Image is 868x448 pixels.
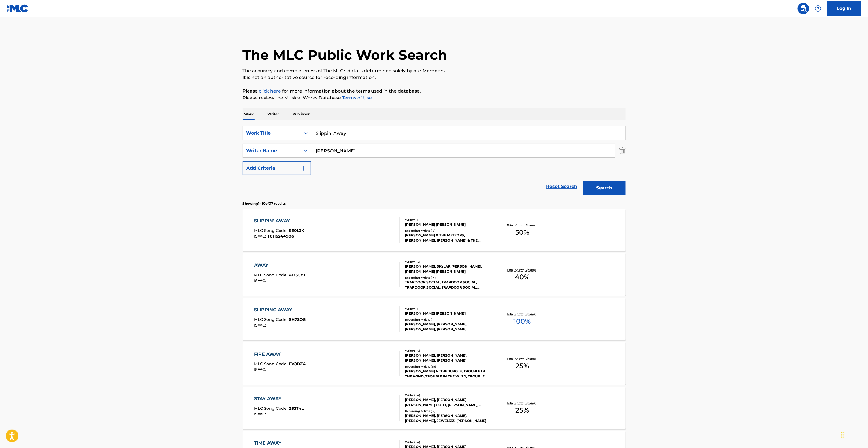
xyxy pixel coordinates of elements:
div: Writers ( 1 ) [405,218,490,222]
div: Writers ( 4 ) [405,349,490,353]
span: 100 % [514,316,531,327]
div: [PERSON_NAME], [PERSON_NAME], [PERSON_NAME], JEWEL333, [PERSON_NAME] [405,413,490,423]
div: [PERSON_NAME], SKYLAR [PERSON_NAME], [PERSON_NAME] [PERSON_NAME] [405,264,490,274]
span: SE0L3K [289,228,304,233]
a: FIRE AWAYMLC Song Code:FV8DZ4ISWC:Writers (4)[PERSON_NAME], [PERSON_NAME], [PERSON_NAME], [PERSON... [243,342,626,385]
div: STAY AWAY [254,395,304,402]
span: ISWC : [254,278,267,283]
span: 50 % [515,227,529,238]
div: Recording Artists ( 29 ) [405,364,490,369]
div: Writers ( 4 ) [405,393,490,397]
button: Search [583,181,626,195]
p: Writer [266,108,281,120]
div: Drag [841,426,845,443]
div: [PERSON_NAME] N' THE JUNGLE, TROUBLE IN THE WIND, TROUBLE IN THE WIND, TROUBLE IN THE WIND, TROUB... [405,369,490,379]
div: Writer Name [246,147,297,154]
div: [PERSON_NAME] [PERSON_NAME] [405,222,490,227]
p: Showing 1 - 10 of 37 results [243,201,286,206]
div: [PERSON_NAME], [PERSON_NAME] [PERSON_NAME] GOLD, [PERSON_NAME], [PERSON_NAME] [405,397,490,408]
div: Writers ( 3 ) [405,260,490,264]
a: SLIPPIN' AWAYMLC Song Code:SE0L3KISWC:T0116244906Writers (1)[PERSON_NAME] [PERSON_NAME]Recording ... [243,209,626,251]
a: Log In [827,1,861,16]
a: AWAYMLC Song Code:AD5CYJISWC:Writers (3)[PERSON_NAME], SKYLAR [PERSON_NAME], [PERSON_NAME] [PERSO... [243,253,626,296]
h1: The MLC Public Work Search [243,46,447,63]
span: MLC Song Code : [254,272,289,278]
a: Reset Search [543,180,580,193]
a: click here [259,88,281,94]
a: Public Search [798,3,809,14]
p: Total Known Shares: [507,401,538,405]
div: Recording Artists ( 18 ) [405,229,490,233]
span: ISWC : [254,323,267,328]
span: Z8374L [289,406,304,411]
a: SLIPPING AWAYMLC Song Code:SH7SQ8ISWC:Writers (1)[PERSON_NAME] [PERSON_NAME]Recording Artists (4)... [243,298,626,340]
span: MLC Song Code : [254,361,289,366]
span: 25 % [515,361,529,371]
p: Publisher [291,108,312,120]
span: 25 % [515,405,529,415]
span: AD5CYJ [289,272,305,278]
p: Total Known Shares: [507,268,538,272]
img: help [815,5,822,12]
a: Terms of Use [341,95,372,101]
span: MLC Song Code : [254,317,289,322]
span: MLC Song Code : [254,228,289,233]
div: Work Title [246,130,297,136]
img: search [800,5,807,12]
img: 9d2ae6d4665cec9f34b9.svg [300,165,307,172]
div: [PERSON_NAME] [PERSON_NAME] [405,311,490,316]
p: Total Known Shares: [507,357,538,361]
span: 40 % [515,272,530,282]
div: [PERSON_NAME] & THE METEORS, [PERSON_NAME], [PERSON_NAME] & THE METEORS, [PERSON_NAME], [PERSON_N... [405,233,490,243]
div: AWAY [254,262,305,269]
span: ISWC : [254,234,267,239]
button: Add Criteria [243,161,311,175]
p: Please for more information about the terms used in the database. [243,88,626,95]
div: Recording Artists ( 12 ) [405,409,490,413]
form: Search Form [243,126,626,198]
div: SLIPPING AWAY [254,306,306,313]
div: [PERSON_NAME], [PERSON_NAME], [PERSON_NAME], [PERSON_NAME] [405,322,490,332]
span: FV8DZ4 [289,361,306,366]
div: Recording Artists ( 4 ) [405,317,490,322]
p: Work [243,108,256,120]
span: ISWC : [254,367,267,372]
img: Delete Criterion [619,144,626,158]
a: STAY AWAYMLC Song Code:Z8374LISWC:Writers (4)[PERSON_NAME], [PERSON_NAME] [PERSON_NAME] GOLD, [PE... [243,387,626,429]
div: SLIPPIN' AWAY [254,217,304,224]
div: Recording Artists ( 14 ) [405,276,490,280]
p: Total Known Shares: [507,312,538,316]
span: T0116244906 [267,234,294,239]
iframe: Chat Widget [840,421,868,448]
div: [PERSON_NAME], [PERSON_NAME], [PERSON_NAME], [PERSON_NAME] [405,353,490,363]
p: The accuracy and completeness of The MLC's data is determined solely by our Members. [243,67,626,74]
p: Please review the Musical Works Database [243,95,626,101]
div: Help [812,3,824,14]
p: Total Known Shares: [507,223,538,227]
p: It is not an authoritative source for recording information. [243,74,626,81]
div: Writers ( 4 ) [405,440,490,444]
div: FIRE AWAY [254,351,306,358]
img: MLC Logo [7,4,29,12]
div: TIME AWAY [254,440,306,447]
span: MLC Song Code : [254,406,289,411]
div: TRAPDOOR SOCIAL, TRAPDOOR SOCIAL, TRAPDOOR SOCIAL, TRAPDOOR SOCIAL, TRAPDOOR SOCIAL [405,280,490,290]
span: SH7SQ8 [289,317,306,322]
span: ISWC : [254,411,267,417]
div: Writers ( 1 ) [405,307,490,311]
